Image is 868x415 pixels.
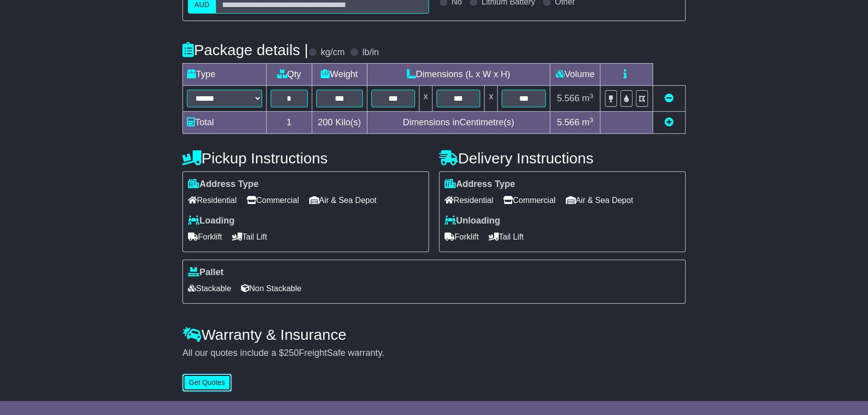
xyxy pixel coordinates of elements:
td: Qty [267,64,312,86]
span: Commercial [247,192,299,208]
h4: Delivery Instructions [439,150,686,166]
span: 200 [318,117,333,127]
label: Address Type [188,179,259,190]
span: Residential [188,192,237,208]
label: Loading [188,216,235,227]
span: 5.566 [557,93,579,103]
td: x [419,86,432,112]
td: 1 [267,112,312,134]
span: Tail Lift [232,229,267,245]
span: Commercial [503,192,555,208]
span: 250 [284,348,299,358]
span: Forklift [445,229,479,245]
h4: Package details | [182,42,308,58]
span: Residential [445,192,493,208]
label: kg/cm [321,47,345,58]
h4: Pickup Instructions [182,150,429,166]
label: Pallet [188,267,224,278]
td: Total [183,112,267,134]
h4: Warranty & Insurance [182,326,686,343]
a: Remove this item [665,93,674,103]
sup: 3 [589,116,593,124]
span: Air & Sea Depot [566,192,633,208]
td: x [485,86,498,112]
button: Get Quotes [182,374,232,391]
td: Dimensions in Centimetre(s) [367,112,550,134]
label: Address Type [445,179,515,190]
span: m [582,117,593,127]
label: Unloading [445,216,500,227]
a: Add new item [665,117,674,127]
span: 5.566 [557,117,579,127]
td: Kilo(s) [312,112,367,134]
td: Dimensions (L x W x H) [367,64,550,86]
td: Type [183,64,267,86]
td: Volume [550,64,600,86]
div: All our quotes include a $ FreightSafe warranty. [182,348,686,359]
sup: 3 [589,92,593,100]
span: Stackable [188,281,231,296]
span: Air & Sea Depot [309,192,377,208]
td: Weight [312,64,367,86]
span: Tail Lift [489,229,524,245]
span: Non Stackable [241,281,301,296]
span: m [582,93,593,103]
span: Forklift [188,229,222,245]
label: lb/in [362,47,379,58]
